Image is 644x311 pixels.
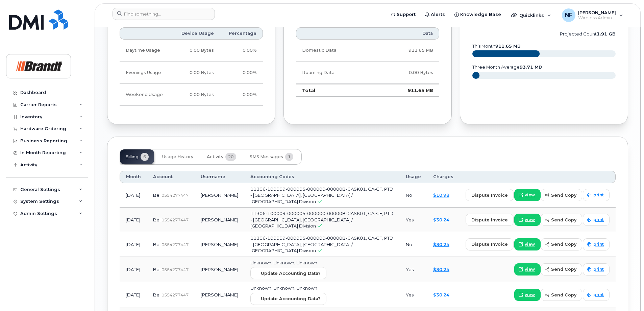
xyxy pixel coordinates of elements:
button: Update Accounting Data? [250,267,326,279]
td: No [400,183,427,208]
td: [DATE] [120,257,147,283]
span: Alerts [431,11,445,18]
td: [PERSON_NAME] [195,282,244,308]
span: Bell [153,192,162,198]
td: Daytime Usage [120,40,172,62]
a: view [514,214,541,226]
td: [DATE] [120,208,147,232]
a: $30.24 [433,242,449,247]
button: dispute invoice [466,214,514,226]
button: dispute invoice [466,238,514,250]
td: 0.00 Bytes [172,62,220,84]
td: Domestic Data [296,40,375,62]
a: Support [386,8,420,21]
span: send copy [551,217,576,223]
input: Find something... [113,8,215,20]
tspan: 93.71 MB [520,65,542,70]
span: Bell [153,242,162,247]
a: Alerts [420,8,450,21]
tr: Weekdays from 6:00pm to 8:00am [120,62,263,84]
text: three month average [472,65,542,70]
span: 1 [285,153,293,161]
td: 0.00 Bytes [172,84,220,106]
span: Unknown, Unknown, Unknown [250,285,317,291]
button: Update Accounting Data? [250,293,326,305]
span: Bell [153,267,162,272]
button: dispute invoice [466,189,514,201]
button: send copy [541,214,582,226]
td: 0.00% [220,84,263,106]
span: print [593,241,604,247]
span: Bell [153,217,162,222]
td: 0.00 Bytes [375,62,439,84]
span: Activity [207,154,223,160]
span: view [525,192,535,198]
a: print [583,289,610,301]
span: Quicklinks [519,13,544,18]
td: Yes [400,257,427,283]
th: Month [120,171,147,183]
span: SMS Messages [250,154,283,160]
button: send copy [541,263,582,276]
tspan: 1.91 GB [597,31,616,37]
button: send copy [541,238,582,250]
th: Percentage [220,27,263,40]
a: Knowledge Base [450,8,506,21]
a: print [583,238,610,250]
span: 0554277447 [162,267,189,272]
a: print [583,214,610,226]
a: print [583,189,610,201]
a: view [514,289,541,301]
td: Total [296,84,375,97]
tr: Friday from 6:00pm to Monday 8:00am [120,84,263,106]
td: 0.00 Bytes [172,40,220,62]
a: view [514,263,541,276]
td: Yes [400,282,427,308]
span: 20 [225,153,236,161]
span: Support [397,11,416,18]
td: [PERSON_NAME] [195,257,244,283]
td: [PERSON_NAME] [195,208,244,232]
td: 911.65 MB [375,40,439,62]
td: [PERSON_NAME] [195,232,244,257]
td: 0.00% [220,40,263,62]
span: send copy [551,192,576,198]
span: Knowledge Base [460,11,501,18]
td: Weekend Usage [120,84,172,106]
span: 0554277447 [162,242,189,247]
span: print [593,266,604,272]
span: print [593,217,604,223]
span: Update Accounting Data? [261,270,321,277]
td: 911.65 MB [375,84,439,97]
button: send copy [541,289,582,301]
button: send copy [541,189,582,201]
a: print [583,263,610,276]
th: Charges [427,171,460,183]
tspan: 911.65 MB [495,44,521,49]
span: Unknown, Unknown, Unknown [250,260,317,265]
span: 11306-100009-000005-000000-00000B-CASK01, CA-CF, PTD - [GEOGRAPHIC_DATA], [GEOGRAPHIC_DATA] / [GE... [250,186,393,204]
span: send copy [551,266,576,272]
span: view [525,217,535,223]
td: 0.00% [220,62,263,84]
th: Account [147,171,195,183]
span: view [525,266,535,272]
span: Bell [153,292,162,297]
th: Username [195,171,244,183]
span: Update Accounting Data? [261,295,321,302]
span: Usage History [162,154,193,160]
span: print [593,192,604,198]
text: this month [472,44,521,49]
span: dispute invoice [471,241,508,247]
a: $30.24 [433,292,449,297]
th: Data [375,27,439,40]
td: [DATE] [120,282,147,308]
th: Accounting Codes [244,171,400,183]
td: [DATE] [120,183,147,208]
span: 0554277447 [162,292,189,297]
span: 0554277447 [162,193,189,198]
span: 11306-100009-000005-000000-00000B-CASK01, CA-CF, PTD - [GEOGRAPHIC_DATA], [GEOGRAPHIC_DATA] / [GE... [250,235,393,253]
span: [PERSON_NAME] [578,10,616,15]
span: Wireless Admin [578,15,616,21]
a: $30.24 [433,217,449,222]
